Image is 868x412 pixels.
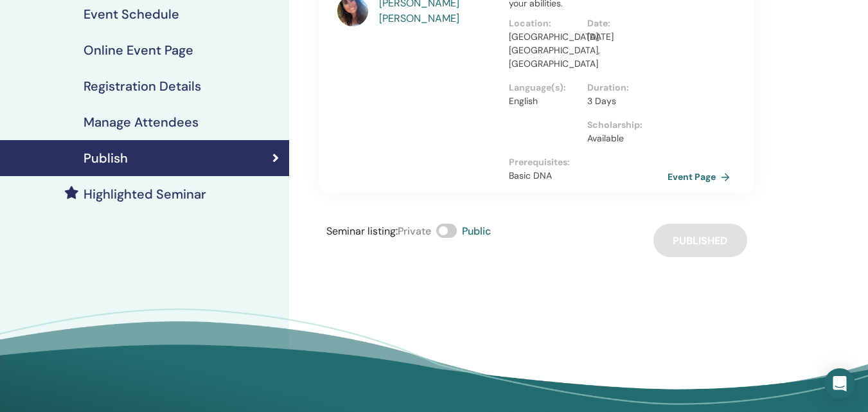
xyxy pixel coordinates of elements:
[587,94,658,108] p: 3 Days
[509,169,665,183] p: Basic DNA
[462,224,491,238] span: Public
[326,224,398,238] span: Seminar listing :
[509,156,665,169] p: Prerequisites :
[509,81,580,94] p: Language(s) :
[824,368,855,399] div: Open Intercom Messenger
[668,167,735,186] a: Event Page
[509,94,580,108] p: English
[587,17,658,30] p: Date :
[84,78,201,94] h4: Registration Details
[84,150,128,166] h4: Publish
[509,17,580,30] p: Location :
[398,224,431,238] span: Private
[84,6,179,22] h4: Event Schedule
[587,132,658,145] p: Available
[587,81,658,94] p: Duration :
[587,30,658,44] p: [DATE]
[84,42,193,58] h4: Online Event Page
[509,30,580,71] p: [GEOGRAPHIC_DATA], [GEOGRAPHIC_DATA], [GEOGRAPHIC_DATA]
[84,186,206,202] h4: Highlighted Seminar
[587,118,658,132] p: Scholarship :
[84,114,199,130] h4: Manage Attendees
